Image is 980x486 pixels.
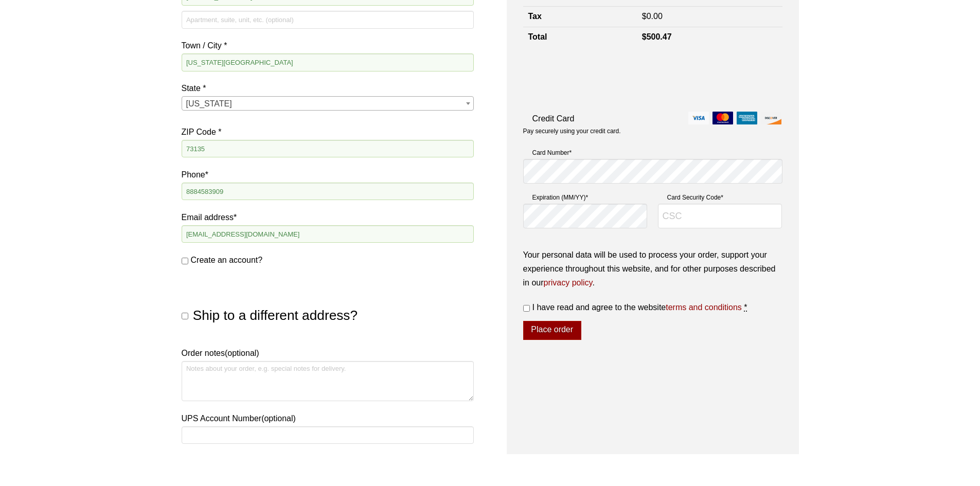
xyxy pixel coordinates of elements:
a: terms and conditions [666,303,742,312]
label: Expiration (MM/YY) [523,192,648,203]
label: Card Security Code [658,192,782,203]
label: Town / City [182,39,474,52]
span: Ship to a different address? [193,308,358,323]
a: privacy policy [544,278,593,287]
label: ZIP Code [182,125,474,139]
span: Oklahoma [182,97,473,111]
span: (optional) [225,349,259,357]
span: Create an account? [191,256,263,264]
span: I have read and agree to the website [532,303,742,312]
span: $ [642,32,647,41]
fieldset: Payment Info [523,143,782,237]
span: $ [642,12,647,21]
img: mastercard [712,112,733,124]
p: Pay securely using your credit card. [523,127,782,136]
label: Credit Card [523,112,782,125]
abbr: required [744,303,747,312]
label: Email address [182,210,474,224]
th: Total [523,27,637,47]
input: I have read and agree to the websiteterms and conditions * [523,305,530,312]
button: Place order [523,321,581,340]
input: Ship to a different address? [182,313,188,319]
label: Card Number [523,148,782,158]
bdi: 500.47 [642,32,672,41]
img: discover [761,112,781,124]
label: UPS Account Number [182,411,474,425]
iframe: reCAPTCHA [523,58,680,98]
span: State [182,96,474,111]
span: (optional) [261,414,296,423]
input: Apartment, suite, unit, etc. (optional) [182,11,474,28]
input: Create an account? [182,258,188,264]
label: Phone [182,168,474,182]
bdi: 0.00 [642,12,663,21]
label: Order notes [182,346,474,360]
p: Your personal data will be used to process your order, support your experience throughout this we... [523,248,782,290]
input: CSC [658,204,782,228]
img: visa [688,112,709,124]
label: State [182,81,474,95]
img: amex [737,112,757,124]
th: Tax [523,7,637,27]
